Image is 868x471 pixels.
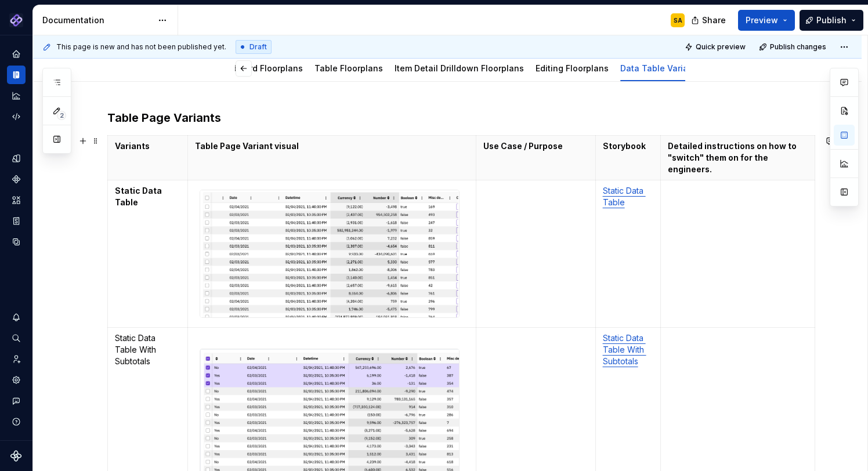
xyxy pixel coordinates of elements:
[7,191,26,209] a: Assets
[603,140,654,152] p: Storybook
[755,39,831,55] button: Publish changes
[616,56,706,80] div: Data Table Variants
[483,140,588,152] p: Use Case / Purpose
[115,186,164,207] strong: Static Data Table
[770,42,826,52] span: Publish changes
[115,332,180,367] p: Static Data Table With Subtotals
[800,10,863,31] button: Publish
[7,66,26,84] a: Documentation
[395,63,524,73] a: Item Detail Drilldown Floorplans
[200,190,459,317] img: 6dbaed8a-0a30-44b0-9426-55cff702f035.png
[7,233,26,251] a: Data sources
[7,107,26,126] a: Code automation
[42,15,152,26] div: Documentation
[310,56,388,80] div: Table Floorplans
[7,329,26,347] button: Search ⌘K
[9,13,23,27] img: 2ea59a0b-fef9-4013-8350-748cea000017.png
[7,392,26,410] button: Contact support
[531,56,613,80] div: Editing Floorplans
[681,39,751,55] button: Quick preview
[115,140,180,152] p: Variants
[10,450,22,462] svg: Supernova Logo
[57,111,66,120] span: 2
[213,63,303,73] a: Dashboard Floorplans
[674,16,682,25] div: SA
[7,149,26,168] a: Design tokens
[107,110,815,126] h3: Table Page Variants
[7,45,26,63] a: Home
[620,63,701,73] a: Data Table Variants
[208,56,308,80] div: Dashboard Floorplans
[536,63,609,73] a: Editing Floorplans
[249,42,267,52] span: Draft
[696,42,746,52] span: Quick preview
[7,308,26,327] button: Notifications
[7,371,26,389] a: Settings
[314,63,383,73] a: Table Floorplans
[56,42,226,52] span: This page is new and has not been published yet.
[195,140,469,152] p: Table Page Variant visual
[603,333,646,366] a: Static Data Table With Subtotals
[816,15,847,26] span: Publish
[746,15,778,26] span: Preview
[685,10,733,31] button: Share
[668,140,808,175] p: Detailed instructions on how to "switch" them on for the engineers.
[702,15,726,26] span: Share
[7,170,26,189] a: Components
[7,212,26,230] a: Storybook stories
[390,56,529,80] div: Item Detail Drilldown Floorplans
[7,350,26,368] a: Invite team
[7,86,26,105] a: Analytics
[603,186,646,207] a: Static Data Table
[738,10,795,31] button: Preview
